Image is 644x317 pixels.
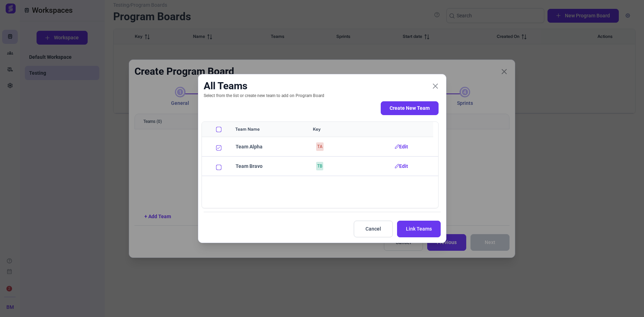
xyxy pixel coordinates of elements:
[316,162,323,170] div: TB
[235,126,260,132] span: Team Name
[363,225,384,233] span: Cancel
[316,142,324,151] div: TA
[381,101,439,115] button: Create New Team
[204,94,324,97] p: Select from the list or create new team to add on Program Board
[204,84,247,88] h3: All Teams
[395,144,408,149] a: Edit
[313,126,321,132] span: Key
[227,157,307,176] td: Team Bravo
[216,165,221,170] input: Row Unselected
[395,163,408,169] a: Edit
[216,127,221,132] input: All items unselected
[227,137,307,157] td: Team Alpha
[397,221,441,237] button: Link Teams
[430,81,441,91] button: Close
[609,283,644,317] iframe: Chat Widget
[406,225,432,233] span: Link Teams
[216,145,221,151] input: Row Selected
[354,221,393,237] button: Cancel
